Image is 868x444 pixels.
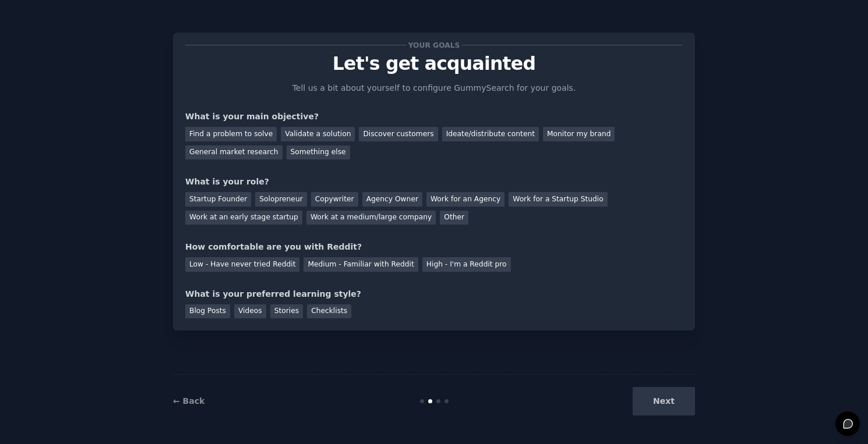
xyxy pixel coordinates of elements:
[185,111,683,123] div: What is your main objective?
[306,211,436,225] div: Work at a medium/large company
[304,257,418,272] div: Medium - Familiar with Reddit
[311,192,358,207] div: Copywriter
[185,127,277,141] div: Find a problem to solve
[185,288,683,300] div: What is your preferred learning style?
[185,211,302,225] div: Work at an early stage startup
[442,127,539,141] div: Ideate/distribute content
[426,192,504,207] div: Work for an Agency
[359,127,437,141] div: Discover customers
[185,241,683,253] div: How comfortable are you with Reddit?
[270,304,303,319] div: Stories
[255,192,306,207] div: Solopreneur
[281,127,355,141] div: Validate a solution
[185,257,299,272] div: Low - Have never tried Reddit
[173,396,204,406] a: ← Back
[185,145,283,160] div: General market research
[287,82,581,94] p: Tell us a bit about yourself to configure GummySearch for your goals.
[185,192,251,207] div: Startup Founder
[362,192,422,207] div: Agency Owner
[287,145,350,160] div: Something else
[406,39,462,51] span: Your goals
[185,54,683,74] p: Let's get acquainted
[185,304,230,319] div: Blog Posts
[185,176,683,188] div: What is your role?
[307,304,351,319] div: Checklists
[234,304,266,319] div: Videos
[422,257,511,272] div: High - I'm a Reddit pro
[440,211,468,225] div: Other
[509,192,607,207] div: Work for a Startup Studio
[543,127,615,141] div: Monitor my brand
